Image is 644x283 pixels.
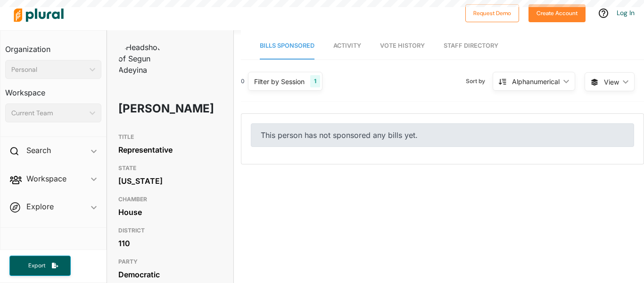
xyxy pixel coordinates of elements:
h3: Organization [5,35,101,56]
div: 110 [118,236,222,250]
a: Activity [333,33,361,60]
h3: STATE [118,163,222,174]
button: Export [9,256,71,276]
a: Log In [617,9,635,17]
a: Vote History [380,33,425,60]
a: Staff Directory [444,33,498,60]
h3: Workspace [5,79,101,100]
span: Vote History [380,42,425,49]
span: View [604,77,619,87]
div: Representative [118,143,222,157]
a: Request Demo [465,8,519,17]
h1: [PERSON_NAME] [118,94,181,123]
span: Bills Sponsored [260,42,314,49]
button: Request Demo [465,4,519,22]
h2: Search [26,145,51,155]
div: House [118,205,222,219]
span: Export [22,262,52,270]
button: Create Account [528,4,586,22]
a: Bills Sponsored [260,33,314,60]
div: Filter by Session [254,77,305,86]
h3: DISTRICT [118,225,222,236]
span: Activity [333,42,361,49]
div: 0 [241,77,245,86]
div: [US_STATE] [118,174,222,188]
div: Democratic [118,267,222,282]
div: This person has not sponsored any bills yet. [251,123,634,147]
h3: TITLE [118,131,222,143]
span: Sort by [466,77,493,86]
div: Current Team [11,108,86,118]
h3: PARTY [118,256,222,267]
a: Create Account [528,8,586,17]
div: 1 [310,75,320,87]
img: Headshot of Segun Adeyina [118,42,165,76]
h3: CHAMBER [118,194,222,205]
div: Personal [11,65,86,75]
div: Alphanumerical [512,77,560,86]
